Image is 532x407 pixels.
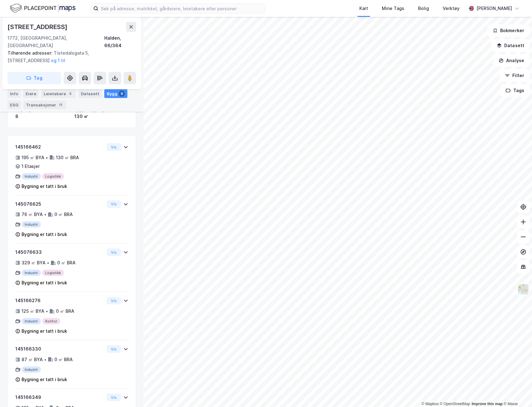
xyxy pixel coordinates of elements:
div: 1772, [GEOGRAPHIC_DATA], [GEOGRAPHIC_DATA] [7,34,104,49]
div: [PERSON_NAME] [476,5,512,12]
button: Vis [107,297,121,304]
div: • [47,260,49,265]
button: Vis [107,248,121,256]
div: Transaksjoner [23,101,66,109]
button: Tag [7,72,61,84]
div: Mine Tags [382,5,404,12]
div: Bygg [104,89,127,98]
iframe: Chat Widget [501,377,532,407]
div: 87 ㎡ BYA [22,356,43,363]
div: • [46,309,48,314]
div: Bygning er tatt i bruk [22,327,67,335]
div: 329 ㎡ BYA [22,259,46,267]
a: OpenStreetMap [440,402,470,406]
div: 0 ㎡ BRA [54,356,73,363]
div: Verktøy [443,5,460,12]
div: 195 ㎡ BYA [22,154,44,161]
div: 145076633 [15,248,104,256]
img: logo.f888ab2527a4732fd821a326f86c7f29.svg [10,3,76,14]
div: 0 ㎡ BRA [56,307,74,315]
div: 8 [15,113,69,120]
button: Vis [107,394,121,401]
div: 76 ㎡ BYA [22,211,43,218]
div: 11 [57,102,64,108]
div: ESG [7,101,21,109]
div: 125 ㎡ BYA [22,307,44,315]
div: 145166330 [15,345,104,353]
div: Kontrollprogram for chat [501,377,532,407]
div: • [44,357,47,362]
div: Tistedalsgata 5, [STREET_ADDRESS] [7,49,131,64]
div: 145166462 [15,143,104,151]
div: 0 ㎡ BRA [54,211,73,218]
div: Bygning er tatt i bruk [22,231,67,238]
button: Vis [107,143,121,151]
a: Improve this map [472,402,503,406]
div: Eiere [23,89,39,98]
div: Bolig [418,5,429,12]
div: 130 ㎡ BRA [56,154,79,161]
div: Bygning er tatt i bruk [22,376,67,383]
div: 145166276 [15,297,104,304]
div: 145076625 [15,200,104,208]
button: Tags [500,84,530,97]
div: • [44,212,47,217]
div: 145166349 [15,394,104,401]
div: 130 ㎡ [74,113,128,120]
button: Vis [107,345,121,353]
div: Info [7,89,21,98]
button: Filter [500,69,530,82]
div: Kart [359,5,368,12]
div: Leietakere [41,89,76,98]
div: 0 ㎡ BRA [57,259,76,267]
div: Bygning er tatt i bruk [22,183,67,190]
button: Bokmerker [487,24,530,37]
div: 1 Etasjer [22,163,40,170]
span: Tilhørende adresser: [7,50,54,56]
img: Z [517,283,529,295]
input: Søk på adresse, matrikkel, gårdeiere, leietakere eller personer [98,4,265,13]
a: Mapbox [421,402,439,406]
button: Datasett [491,39,530,52]
button: Analyse [493,54,530,67]
div: [STREET_ADDRESS] [7,22,69,32]
div: 8 [119,91,125,97]
div: Halden, 66/364 [104,34,136,49]
button: Vis [107,200,121,208]
div: • [46,155,48,160]
div: Datasett [78,89,102,98]
div: 3 [67,91,73,97]
div: Bygning er tatt i bruk [22,279,67,287]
